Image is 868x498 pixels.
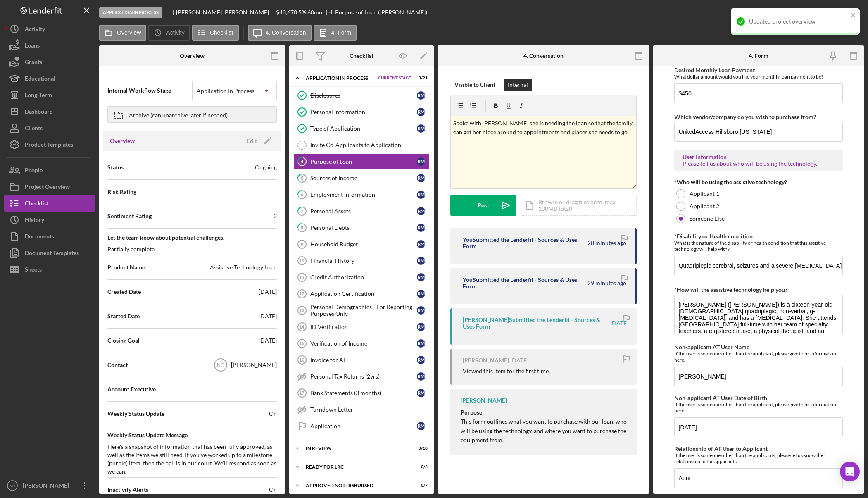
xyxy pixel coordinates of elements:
[508,79,528,91] div: Internal
[4,37,95,54] button: Loans
[293,104,430,120] a: Personal InformationRM
[417,273,425,281] div: R M
[299,357,304,362] tspan: 16
[293,137,430,153] a: Invite Co-Applicants to Application
[301,242,303,247] tspan: 9
[610,320,628,326] time: 2025-10-06 18:55
[310,406,429,413] div: Turndown Letter
[4,54,95,70] button: Grants
[99,25,146,41] button: Overview
[259,336,277,345] div: [DATE]
[299,391,304,396] tspan: 17
[454,79,495,91] div: Visible to Client
[504,79,532,91] button: Internal
[310,304,417,317] div: Personal Demographics - For Reporting Purposes Only
[310,357,417,363] div: Invoice for AT
[107,263,145,272] span: Product Name
[107,86,192,95] span: Internal Workflow Stage
[269,410,277,418] span: On
[674,452,843,465] div: If the user is someone other than the applicants, please let us know their relationship to the ap...
[107,361,128,369] span: Contact
[4,228,95,245] a: Documents
[107,486,148,494] span: Inactivity Alerts
[21,477,74,496] div: [PERSON_NAME]
[129,107,228,122] div: Archive (can unarchive later if needed)
[117,29,141,36] label: Overview
[587,280,626,286] time: 2025-10-10 22:41
[293,401,430,418] a: Turndown Letter
[299,308,304,313] tspan: 13
[413,446,428,451] div: 0 / 10
[299,341,304,346] tspan: 15
[276,9,297,16] span: $43,670
[310,191,417,198] div: Employment Information
[310,373,417,380] div: Personal Tax Returns (2yrs)
[293,269,430,286] a: 11Credit AuthorizationRM
[417,290,425,298] div: R M
[4,21,95,37] button: Activity
[310,423,417,429] div: Application
[417,224,425,232] div: R M
[417,240,425,248] div: R M
[417,174,425,182] div: R M
[242,135,274,147] button: Edit
[25,136,73,155] div: Product Templates
[25,21,45,39] div: Activity
[310,324,417,330] div: ID Verification
[259,288,277,296] div: [DATE]
[674,295,843,334] textarea: [PERSON_NAME] ([PERSON_NAME]) is a sixteen-year-old [DEMOGRAPHIC_DATA] quadriplegic, non-verbal, ...
[453,119,634,137] p: Spoke with [PERSON_NAME] she is needing the loan so that the family can get her niece around to a...
[307,9,322,16] div: 60 mo
[25,195,49,214] div: Checklist
[197,88,254,94] div: Application In Process
[523,52,564,59] div: 4. Conversation
[210,263,277,272] div: Assistive Technology Loan
[259,312,277,320] div: [DATE]
[683,154,835,160] div: User Information
[674,343,749,350] label: Non-applicant AT User Name
[587,240,626,246] time: 2025-10-10 22:42
[107,431,277,439] span: Weekly Status Update Message
[107,212,152,220] span: Sentiment Rating
[417,191,425,199] div: R M
[417,339,425,348] div: R M
[231,361,277,369] div: [PERSON_NAME]
[4,195,95,212] button: Checklist
[463,368,550,374] div: Viewed this item for the first time.
[299,291,304,296] tspan: 12
[110,137,135,145] h3: Overview
[293,335,430,352] a: 15Verification of IncomeRM
[107,385,156,393] span: Account Executive
[306,465,407,469] div: Ready for LRC
[301,225,303,230] tspan: 8
[4,179,95,195] button: Project Overview
[25,228,54,247] div: Documents
[107,245,155,253] div: Partially complete
[4,120,95,136] button: Clients
[805,4,845,21] div: Mark Complete
[25,37,40,56] div: Loans
[4,212,95,228] button: History
[461,409,484,416] strong: Purpose:
[690,215,725,222] label: Someone Else
[4,103,95,120] a: Dashboard
[25,87,52,105] div: Long-Term
[674,350,843,363] div: If the user is someone other than the applicant, please give their information here.
[310,125,417,132] div: Type of Application
[107,336,140,345] span: Closing Goal
[293,170,430,186] a: 5Sources of IncomeRM
[851,12,856,19] button: close
[378,76,411,81] span: Current Stage
[180,52,205,59] div: Overview
[463,317,609,330] div: [PERSON_NAME] Submitted the Lenderfit - Sources & Uses Form
[310,241,417,248] div: Household Budget
[310,175,417,181] div: Sources of Income
[329,9,427,16] div: 4. Purpose of Loan ([PERSON_NAME])
[461,417,628,445] p: This form outlines what you want to purchase with our loan, who will be using the technology, and...
[314,25,357,41] button: 4. Form
[298,9,306,16] div: 5 %
[413,465,428,469] div: 0 / 3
